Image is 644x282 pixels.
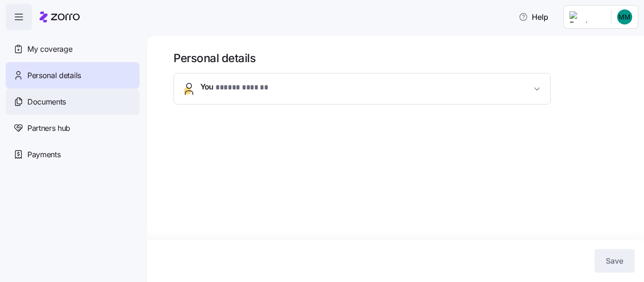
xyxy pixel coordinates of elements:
span: Payments [27,149,60,161]
span: My coverage [27,43,72,55]
span: Personal details [27,70,81,81]
span: Partners hub [27,122,70,134]
span: Save [606,255,623,266]
button: Save [594,249,635,273]
a: Partners hub [6,115,140,141]
img: c755b24413b9dd2d72a6415007913c01 [617,9,632,24]
a: Documents [6,89,140,115]
h1: Personal details [173,51,631,65]
a: My coverage [6,36,140,62]
a: Payments [6,141,140,168]
img: Employer logo [570,11,603,23]
span: Help [519,11,548,23]
span: Documents [27,96,66,108]
span: You [200,81,289,97]
button: Help [511,8,556,26]
a: Personal details [6,62,140,89]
